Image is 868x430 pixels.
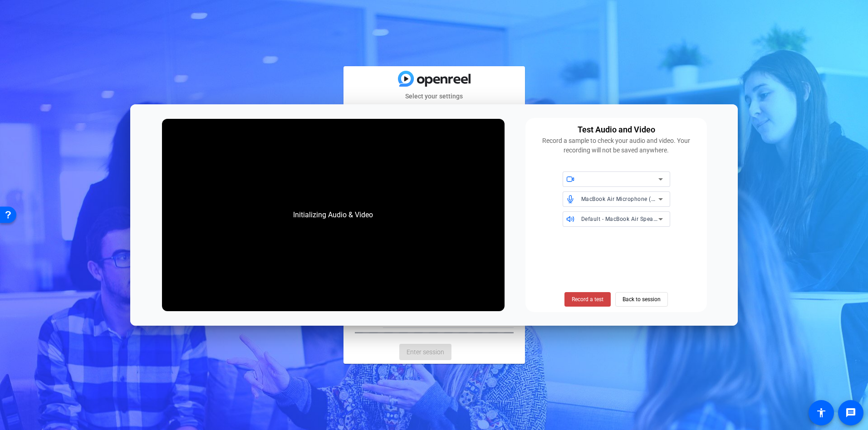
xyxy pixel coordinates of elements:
span: Back to session [623,291,661,308]
img: blue-gradient.svg [398,71,471,87]
span: Default - MacBook Air Speakers (Built-in) [581,215,689,222]
div: Initializing Audio & Video [284,200,382,230]
div: Record a sample to check your audio and video. Your recording will not be saved anywhere. [531,136,701,155]
span: Record a test [572,295,603,303]
mat-icon: message [845,407,856,418]
span: MacBook Air Microphone (Built-in) [581,195,672,202]
div: Test Audio and Video [578,123,655,136]
mat-icon: accessibility [816,407,827,418]
button: Record a test [564,292,611,307]
button: Back to session [615,292,668,307]
mat-card-subtitle: Select your settings [343,91,525,101]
